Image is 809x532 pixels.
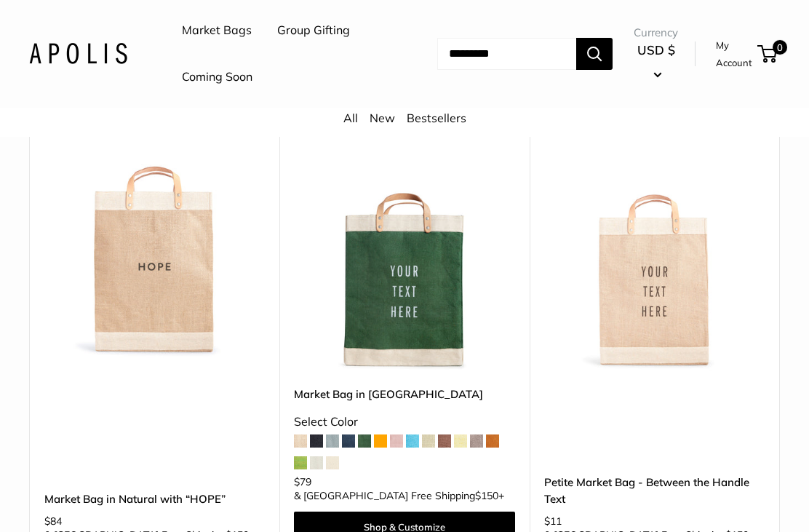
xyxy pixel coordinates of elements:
span: 0 [773,40,787,55]
img: Apolis [29,43,127,64]
a: All [343,111,358,125]
span: $11 [544,515,562,528]
a: 0 [759,45,777,63]
div: Select Color [294,411,514,433]
a: Petite Market Bag - Between the Handle Text [544,474,765,508]
a: Market Bag in [GEOGRAPHIC_DATA] [294,386,514,402]
img: description_Make it yours with custom printed text. [544,151,765,371]
a: Market Bags [182,20,252,41]
span: USD $ [637,42,675,57]
iframe: Sign Up via Text for Offers [12,477,156,520]
span: Currency [634,23,678,43]
span: $150 [475,489,498,502]
span: $79 [294,475,311,488]
img: description_Make it yours with custom printed text. [294,151,514,371]
a: Coming Soon [182,66,252,88]
a: description_Make it yours with custom printed text.Market Bag in Field Green [294,151,514,371]
button: Search [576,38,613,70]
a: My Account [716,36,752,72]
span: $84 [44,515,62,528]
a: Market Bag in Natural with “HOPE”Market Bag in Natural with “HOPE” [44,151,265,371]
a: description_Make it yours with custom printed text.Petite Market Bag - Between the Handle Text [544,151,765,371]
a: New [370,111,395,125]
a: Group Gifting [277,20,350,41]
input: Search... [437,38,576,70]
img: Market Bag in Natural with “HOPE” [44,151,265,371]
a: Bestsellers [407,111,466,125]
button: USD $ [634,39,678,85]
span: & [GEOGRAPHIC_DATA] Free Shipping + [294,491,504,501]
